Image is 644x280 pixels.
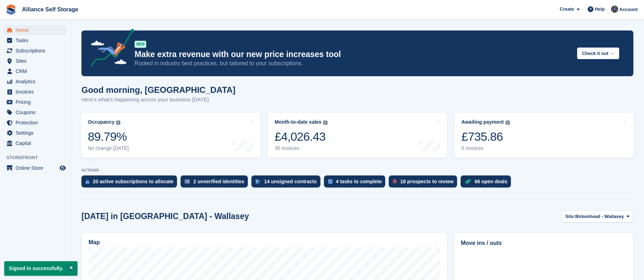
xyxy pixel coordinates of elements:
p: ACTIONS [81,168,633,173]
span: Create [560,6,574,13]
div: 14 unsigned contracts [264,179,317,184]
span: Help [595,6,605,13]
div: 36 invoices [275,145,327,151]
img: deal-1b604bf984904fb50ccaf53a9ad4b4a5d6e5aea283cecdc64d6e3604feb123c2.svg [465,179,471,184]
h1: Good morning, [GEOGRAPHIC_DATA] [81,85,235,95]
a: menu [4,35,67,45]
a: menu [4,25,67,35]
span: Storefront [6,154,70,161]
div: Month-to-date sales [275,119,321,125]
img: stora-icon-8386f47178a22dfd0bd8f6a31ec36ba5ce8667c1dd55bd0f319d3a0aa187defe.svg [6,4,16,15]
div: 2 unverified identities [193,179,244,184]
a: menu [4,66,67,76]
a: menu [4,163,67,173]
a: menu [4,128,67,138]
a: 2 unverified identities [181,175,251,191]
span: Analytics [16,77,58,86]
span: Pricing [16,97,58,107]
a: menu [4,56,67,66]
div: £735.86 [461,129,510,144]
p: Here's what's happening across your business [DATE] [81,96,235,104]
span: CRM [16,66,58,76]
a: 4 tasks to complete [324,175,389,191]
img: icon-info-grey-7440780725fd019a000dd9b08b2336e03edf1995a4989e88bcd33f0948082b44.svg [323,121,327,125]
a: Month-to-date sales £4,026.43 36 invoices [268,113,448,158]
span: Sites [16,56,58,66]
div: NEW [135,41,146,48]
div: Occupancy [88,119,114,125]
div: 66 open deals [474,179,507,184]
img: prospect-51fa495bee0391a8d652442698ab0144808aea92771e9ea1ae160a38d050c398.svg [393,179,397,184]
span: Account [619,6,638,13]
span: Online Store [16,163,58,173]
div: Awaiting payment [461,119,504,125]
div: £4,026.43 [275,129,327,144]
a: 18 prospects to review [389,175,461,191]
a: Occupancy 89.79% No change [DATE] [81,113,261,158]
h2: [DATE] in [GEOGRAPHIC_DATA] - Wallasey [81,212,249,221]
a: Preview store [58,164,67,172]
div: 18 prospects to review [400,179,454,184]
a: menu [4,77,67,86]
span: Settings [16,128,58,138]
p: Rooted in industry best practices, but tailored to your subscriptions. [135,60,571,67]
span: Invoices [16,87,58,97]
span: Coupons [16,107,58,117]
img: Romilly Norton [611,6,618,13]
div: 4 tasks to complete [336,179,382,184]
img: contract_signature_icon-13c848040528278c33f63329250d36e43548de30e8caae1d1a13099fd9432cc5.svg [256,179,261,184]
span: Site: [565,213,575,220]
span: Home [16,25,58,35]
a: menu [4,118,67,128]
h2: Move ins / outs [461,239,627,247]
a: menu [4,107,67,117]
h2: Map [89,239,100,246]
img: icon-info-grey-7440780725fd019a000dd9b08b2336e03edf1995a4989e88bcd33f0948082b44.svg [506,121,510,125]
span: Birkenhead - Wallasey [575,213,624,220]
a: menu [4,138,67,148]
p: Signed in successfully. [4,261,78,276]
img: task-75834270c22a3079a89374b754ae025e5fb1db73e45f91037f5363f120a921f8.svg [328,179,332,184]
span: Subscriptions [16,46,58,56]
div: No change [DATE] [88,145,129,151]
span: Tasks [16,35,58,45]
span: Capital [16,138,58,148]
img: icon-info-grey-7440780725fd019a000dd9b08b2336e03edf1995a4989e88bcd33f0948082b44.svg [116,121,120,125]
a: 66 open deals [461,175,514,191]
a: Alliance Self Storage [19,4,81,15]
div: 89.79% [88,129,129,144]
span: Protection [16,118,58,128]
a: menu [4,46,67,56]
img: price-adjustments-announcement-icon-8257ccfd72463d97f412b2fc003d46551f7dbcb40ab6d574587a9cd5c0d94... [85,29,134,69]
button: Site: Birkenhead - Wallasey [562,211,633,222]
p: Make extra revenue with our new price increases tool [135,49,571,60]
a: menu [4,97,67,107]
a: menu [4,87,67,97]
img: verify_identity-adf6edd0f0f0b5bbfe63781bf79b02c33cf7c696d77639b501bdc392416b5a36.svg [185,179,190,184]
a: 14 unsigned contracts [251,175,324,191]
a: 20 active subscriptions to allocate [81,175,181,191]
div: 6 invoices [461,145,510,151]
a: Awaiting payment £735.86 6 invoices [454,113,634,158]
img: active_subscription_to_allocate_icon-d502201f5373d7db506a760aba3b589e785aa758c864c3986d89f69b8ff3... [86,179,89,184]
div: 20 active subscriptions to allocate [93,179,173,184]
button: Check it out → [577,47,619,59]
